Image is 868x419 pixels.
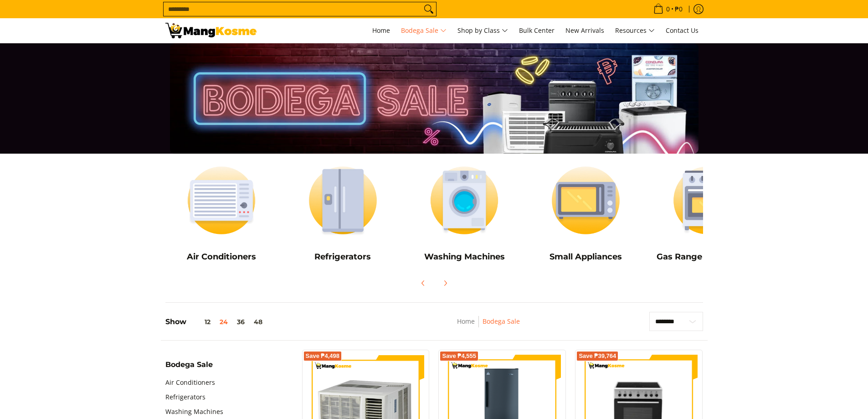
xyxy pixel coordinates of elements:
[165,317,267,326] h5: Show
[287,158,399,269] a: Refrigerators Refrigerators
[408,158,521,243] img: Washing Machines
[186,318,215,326] button: 12
[651,252,764,262] h5: Gas Range and Cookers
[453,18,513,43] a: Shop by Class
[413,273,433,293] button: Previous
[165,390,205,404] a: Refrigerators
[306,353,340,359] span: Save ₱4,498
[666,26,699,35] span: Contact Us
[435,273,455,293] button: Next
[661,18,703,43] a: Contact Us
[651,158,764,243] img: Cookers
[396,316,581,336] nav: Breadcrumbs
[396,18,451,43] a: Bodega Sale
[165,375,215,390] a: Air Conditioners
[408,252,521,262] h5: Washing Machines
[483,317,520,326] a: Bodega Sale
[165,23,257,38] img: Bodega Sale l Mang Kosme: Cost-Efficient &amp; Quality Home Appliances | Page 2
[514,18,559,43] a: Bulk Center
[529,158,642,269] a: Small Appliances Small Appliances
[165,158,278,269] a: Air Conditioners Air Conditioners
[165,404,223,419] a: Washing Machines
[673,6,684,12] span: ₱0
[457,317,475,326] a: Home
[561,18,609,43] a: New Arrivals
[401,25,447,36] span: Bodega Sale
[165,252,278,262] h5: Air Conditioners
[368,18,395,43] a: Home
[266,18,703,43] nav: Main Menu
[665,6,671,12] span: 0
[421,2,436,16] button: Search
[165,361,213,375] summary: Open
[651,158,764,269] a: Cookers Gas Range and Cookers
[529,158,642,243] img: Small Appliances
[651,4,685,14] span: •
[165,361,213,368] span: Bodega Sale
[529,252,642,262] h5: Small Appliances
[287,158,399,243] img: Refrigerators
[565,26,604,35] span: New Arrivals
[579,353,616,359] span: Save ₱39,764
[249,318,267,326] button: 48
[519,26,555,35] span: Bulk Center
[457,25,508,36] span: Shop by Class
[408,158,521,269] a: Washing Machines Washing Machines
[287,252,399,262] h5: Refrigerators
[372,26,390,35] span: Home
[442,353,476,359] span: Save ₱4,555
[165,158,278,243] img: Air Conditioners
[615,25,655,36] span: Resources
[232,318,249,326] button: 36
[215,318,232,326] button: 24
[611,18,659,43] a: Resources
